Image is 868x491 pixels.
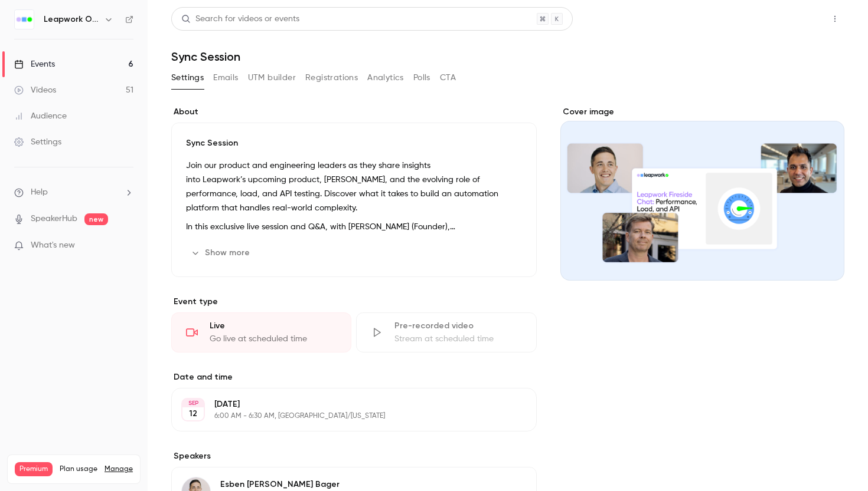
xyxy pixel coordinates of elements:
p: Esben [PERSON_NAME] Bager [220,479,340,490]
h6: Leapwork Online Event [44,14,99,25]
div: Pre-recorded video [394,320,521,332]
div: Live [210,320,337,332]
label: Speakers [171,450,537,462]
span: Premium [15,462,53,476]
p: Event type [171,296,537,308]
div: Pre-recorded videoStream at scheduled time [356,312,536,352]
section: Cover image [560,106,844,281]
button: Show more [186,243,257,262]
div: Stream at scheduled time [394,333,521,345]
div: Events [14,58,55,70]
button: Analytics [367,68,404,87]
button: Share [769,7,816,31]
p: 12 [189,408,197,420]
p: 6:00 AM - 6:30 AM, [GEOGRAPHIC_DATA]/[US_STATE] [214,411,474,421]
li: help-dropdown-opener [14,186,133,199]
label: About [171,106,537,118]
div: Go live at scheduled time [210,333,337,345]
div: SEP [182,399,204,407]
button: Registrations [305,68,358,87]
a: Manage [105,464,133,474]
span: What's new [31,239,75,252]
button: Settings [171,68,204,87]
label: Date and time [171,371,537,383]
div: Audience [14,110,67,122]
div: Search for videos or events [181,13,299,25]
p: [DATE] [214,398,474,410]
label: Cover image [560,106,844,118]
p: Join our product and engineering leaders as they share insights into Leapwork’s upcoming product,... [186,159,522,215]
button: CTA [440,68,456,87]
a: SpeakerHub [31,213,77,225]
button: Emails [213,68,238,87]
button: UTM builder [248,68,296,87]
div: Videos [14,84,56,96]
p: In this exclusive live session and Q&A, with [PERSON_NAME] (Founder), [PERSON_NAME] (VP Product a... [186,220,522,234]
img: Leapwork Online Event [15,10,34,29]
button: Polls [413,68,430,87]
h1: Sync Session [171,50,844,64]
span: Plan usage [60,464,97,474]
div: LiveGo live at scheduled time [171,312,351,352]
div: Settings [14,136,61,148]
span: new [84,213,108,225]
span: Help [31,186,48,199]
iframe: Noticeable Trigger [119,240,133,251]
p: Sync Session [186,137,522,149]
